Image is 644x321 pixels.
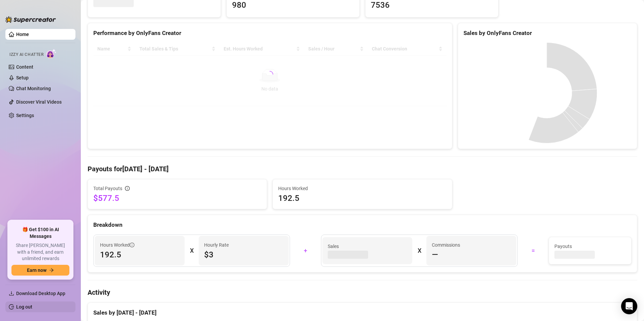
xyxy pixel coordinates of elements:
[16,304,32,310] a: Log out
[11,226,69,240] span: 🎁 Get $100 in AI Messages
[16,291,65,296] span: Download Desktop App
[554,243,626,250] span: Payouts
[16,64,33,70] a: Content
[16,99,62,105] a: Discover Viral Videos
[418,245,421,256] div: X
[9,51,43,58] span: Izzy AI Chatter
[328,243,407,250] span: Sales
[432,241,460,249] article: Commissions
[190,245,193,256] div: X
[16,113,34,118] a: Settings
[432,249,438,260] span: —
[9,291,14,296] span: download
[46,49,57,59] img: AI Chatter
[5,16,56,23] img: logo-BBDzfeDw.svg
[278,193,446,204] span: 192.5
[125,186,130,191] span: info-circle
[16,75,29,80] a: Setup
[88,164,637,174] h4: Payouts for [DATE] - [DATE]
[463,29,632,38] div: Sales by OnlyFans Creator
[278,185,446,192] span: Hours Worked
[204,249,283,260] span: $3
[93,29,447,38] div: Performance by OnlyFans Creator
[16,32,29,37] a: Home
[49,268,54,273] span: arrow-right
[130,243,134,247] span: info-circle
[93,185,122,192] span: Total Payouts
[93,193,261,204] span: $577.5
[11,265,69,276] button: Earn nowarrow-right
[621,298,637,314] div: Open Intercom Messenger
[93,220,632,229] div: Breakdown
[88,288,637,297] h4: Activity
[204,241,229,249] article: Hourly Rate
[100,241,134,249] span: Hours Worked
[266,71,273,78] span: loading
[294,245,317,256] div: +
[11,242,69,262] span: Share [PERSON_NAME] with a friend, and earn unlimited rewards
[16,86,51,91] a: Chat Monitoring
[27,267,46,273] span: Earn now
[93,308,632,317] div: Sales by [DATE] - [DATE]
[522,245,545,256] div: =
[100,249,179,260] span: 192.5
